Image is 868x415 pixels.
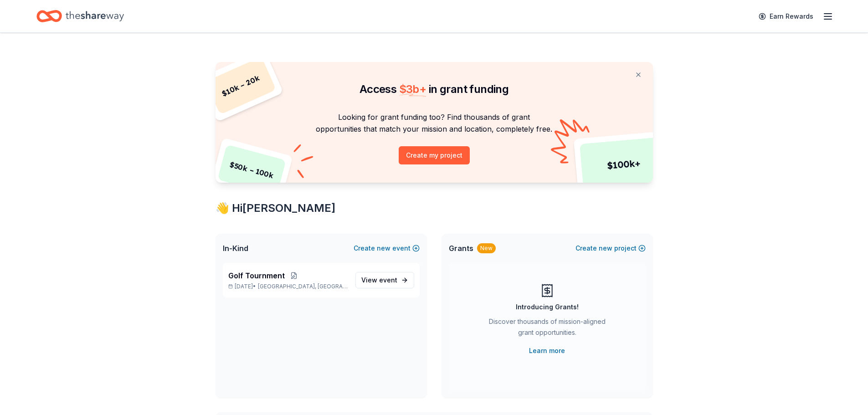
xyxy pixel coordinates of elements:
[485,316,609,342] div: Discover thousands of mission-aligned grant opportunities.
[399,82,426,96] span: $ 3b +
[361,275,397,286] span: View
[205,56,276,115] div: $ 10k – 20k
[228,270,285,281] span: Golf Tournment
[258,283,348,290] span: [GEOGRAPHIC_DATA], [GEOGRAPHIC_DATA]
[355,272,414,288] a: View event
[399,146,470,164] button: Create my project
[477,243,496,253] div: New
[216,201,653,215] div: 👋 Hi [PERSON_NAME]
[529,345,565,356] a: Learn more
[228,283,348,290] p: [DATE] •
[575,243,646,254] button: Createnewproject
[36,5,124,27] a: Home
[226,111,642,135] p: Looking for grant funding too? Find thousands of grant opportunities that match your mission and ...
[516,302,579,313] div: Introducing Grants!
[449,243,473,254] span: Grants
[753,8,819,25] a: Earn Rewards
[379,276,397,284] span: event
[360,82,508,96] span: Access in grant funding
[354,243,420,254] button: Createnewevent
[599,243,612,254] span: new
[377,243,390,254] span: new
[223,243,248,254] span: In-Kind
